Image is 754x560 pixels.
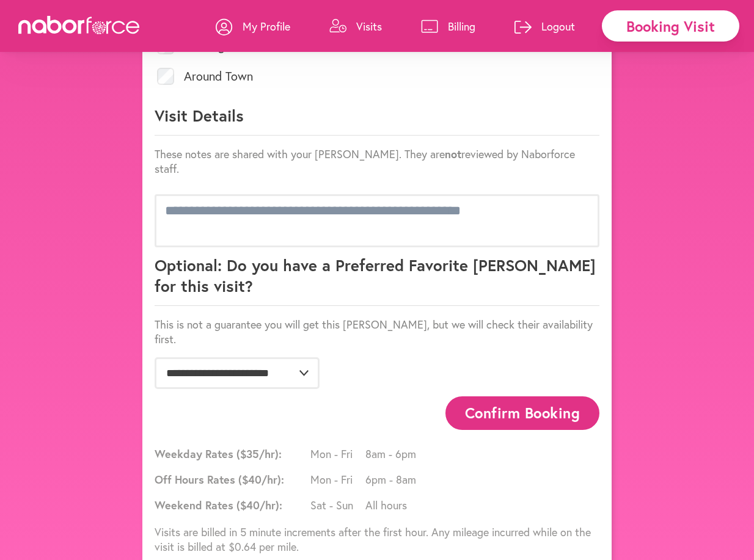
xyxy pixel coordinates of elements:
[445,396,599,430] button: Confirm Booking
[236,498,282,512] span: ($ 40 /hr):
[329,8,382,45] a: Visits
[310,446,365,461] span: Mon - Fri
[421,8,475,45] a: Billing
[243,19,290,34] p: My Profile
[236,446,282,461] span: ($ 35 /hr):
[216,8,290,45] a: My Profile
[155,147,599,176] p: These notes are shared with your [PERSON_NAME]. They are reviewed by Naborforce staff.
[356,19,382,34] p: Visits
[365,472,420,487] span: 6pm - 8am
[184,70,253,82] label: Around Town
[155,472,307,487] span: Off Hours Rates
[602,10,739,42] div: Booking Visit
[155,255,599,306] p: Optional: Do you have a Preferred Favorite [PERSON_NAME] for this visit?
[238,472,284,487] span: ($ 40 /hr):
[445,147,461,161] strong: not
[184,40,268,52] label: Running Errands
[155,105,599,136] p: Visit Details
[155,446,307,461] span: Weekday Rates
[448,19,475,34] p: Billing
[155,525,599,554] p: Visits are billed in 5 minute increments after the first hour. Any mileage incurred while on the ...
[310,498,365,512] span: Sat - Sun
[155,317,599,346] p: This is not a guarantee you will get this [PERSON_NAME], but we will check their availability first.
[365,498,420,512] span: All hours
[365,446,420,461] span: 8am - 6pm
[310,472,365,487] span: Mon - Fri
[514,8,575,45] a: Logout
[541,19,575,34] p: Logout
[155,498,307,512] span: Weekend Rates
